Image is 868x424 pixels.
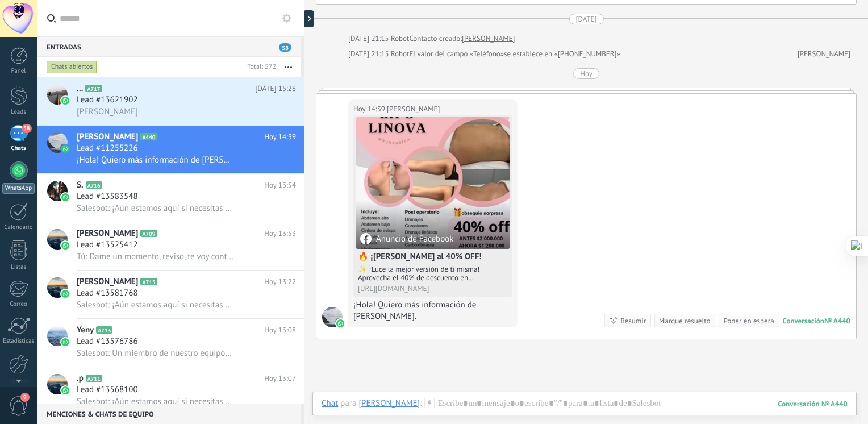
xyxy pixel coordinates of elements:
[2,301,35,308] div: Correo
[77,94,138,106] span: Lead #13621902
[2,224,35,231] div: Calendario
[37,77,304,125] a: avataricon...A717[DATE] 15:28Lead #13621902[PERSON_NAME]
[358,284,508,293] div: [URL][DOMAIN_NAME]
[264,180,296,191] span: Hoy 13:54
[77,300,233,310] span: Salesbot: ¡Aún estamos aquí si necesitas algo! 🌟
[77,239,138,251] span: Lead #13525412
[353,103,387,115] div: Hoy 14:39
[61,338,69,346] img: icon
[61,242,69,250] img: icon
[77,155,233,165] span: ¡Hola! Quiero más información de [PERSON_NAME].
[140,278,157,285] span: A715
[77,83,83,94] span: ...
[264,276,296,288] span: Hoy 13:22
[37,36,301,57] div: Entradas
[77,203,233,214] span: Salesbot: ¡Aún estamos aquí si necesitas algo! 🌟
[504,48,620,60] span: se establece en «[PHONE_NUMBER]»
[61,97,69,105] img: icon
[61,386,69,394] img: icon
[264,373,296,384] span: Hoy 13:07
[86,181,102,189] span: A716
[85,85,102,92] span: A717
[391,34,409,43] span: Robot
[358,265,508,282] div: ✨ ¡Luce la mejor versión de ti misma! Aprovecha el 40% de descuento en [PERSON_NAME]. Antes $2.00...
[723,315,774,326] div: Poner en espera
[37,174,304,222] a: avatariconS.A716Hoy 13:54Lead #13583548Salesbot: ¡Aún estamos aquí si necesitas algo! 🌟
[140,230,157,237] span: A709
[340,398,356,409] span: para
[37,126,304,173] a: avataricon[PERSON_NAME]A440Hoy 14:39Lead #11255226¡Hola! Quiero más información de [PERSON_NAME].
[358,251,508,263] h4: 🔥 ¡[PERSON_NAME] al 40% OFF!
[580,68,592,79] div: Hoy
[37,404,301,424] div: Menciones & Chats de equipo
[2,109,35,116] div: Leads
[358,398,420,408] div: Jessi
[824,316,850,326] div: № A440
[77,276,138,288] span: [PERSON_NAME]
[659,315,710,326] div: Marque resuelto
[37,271,304,318] a: avataricon[PERSON_NAME]A715Hoy 13:22Lead #13581768Salesbot: ¡Aún estamos aquí si necesitas algo! 🌟
[86,375,102,382] span: A711
[77,180,84,191] span: S.
[61,145,69,153] img: icon
[409,48,504,60] span: El valor del campo «Teléfono»
[322,307,343,327] span: Jessi
[620,315,646,326] div: Resumir
[77,228,138,239] span: [PERSON_NAME]
[47,60,97,74] div: Chats abiertos
[77,106,138,117] span: [PERSON_NAME]
[783,316,824,326] div: Conversación
[2,145,35,152] div: Chats
[140,133,157,140] span: A440
[336,319,344,327] img: waba.svg
[2,183,35,194] div: WhatsApp
[353,300,512,322] div: ¡Hola! Quiero más información de [PERSON_NAME].
[409,33,462,44] div: Contacto creado:
[77,373,84,384] span: .p
[77,251,233,262] span: Tú: Dame un momento, reviso, te voy contando, claro que sí.
[77,131,138,143] span: [PERSON_NAME]
[348,48,391,60] div: [DATE] 21:15
[61,193,69,201] img: icon
[77,288,138,299] span: Lead #13581768
[20,393,30,402] span: 9
[462,33,515,44] a: [PERSON_NAME]
[279,43,291,52] span: 58
[264,131,296,143] span: Hoy 14:39
[303,10,314,27] div: Mostrar
[22,124,31,133] span: 58
[2,264,35,271] div: Listas
[356,117,510,295] a: Anuncio de Facebook🔥 ¡[PERSON_NAME] al 40% OFF!✨ ¡Luce la mejor versión de ti misma! Aprovecha el...
[2,338,35,345] div: Estadísticas
[61,290,69,298] img: icon
[420,398,422,409] span: :
[778,399,848,409] div: 440
[2,68,35,75] div: Panel
[576,14,597,24] div: [DATE]
[264,228,296,239] span: Hoy 13:53
[77,325,94,336] span: Yeny
[391,49,409,59] span: Robot
[77,336,138,347] span: Lead #13576786
[96,326,112,334] span: A713
[77,396,233,407] span: Salesbot: ¡Aún estamos aquí si necesitas algo! 🌟
[255,83,296,94] span: [DATE] 15:28
[77,143,138,154] span: Lead #11255226
[37,319,304,367] a: avatariconYenyA713Hoy 13:08Lead #13576786Salesbot: Un miembro de nuestro equipo está llegando. 🤝 ...
[77,348,233,359] span: Salesbot: Un miembro de nuestro equipo está llegando. 🤝 Mientras esperas, cuéntanos cómo podemos ...
[360,233,453,244] div: Anuncio de Facebook
[37,367,304,415] a: avataricon.pA711Hoy 13:07Lead #13568100Salesbot: ¡Aún estamos aquí si necesitas algo! 🌟
[77,191,138,202] span: Lead #13583548
[243,61,276,73] div: Total: 572
[264,325,296,336] span: Hoy 13:08
[77,384,138,396] span: Lead #13568100
[37,222,304,270] a: avataricon[PERSON_NAME]A709Hoy 13:53Lead #13525412Tú: Dame un momento, reviso, te voy contando, c...
[387,103,440,115] span: Jessi
[348,33,391,44] div: [DATE] 21:15
[798,48,850,60] a: [PERSON_NAME]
